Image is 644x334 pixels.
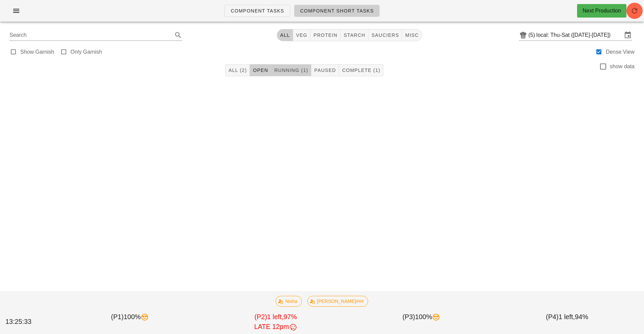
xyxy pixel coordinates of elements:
button: Open [250,64,271,76]
span: starch [343,32,365,38]
span: All (2) [228,68,247,73]
span: sauciers [371,32,399,38]
label: Show Garnish [20,49,54,55]
button: Complete (1) [339,64,383,76]
a: Component Short Tasks [294,5,380,17]
button: All (2) [225,64,250,76]
label: show data [610,63,635,70]
button: veg [293,29,311,41]
button: sauciers [368,29,402,41]
span: misc [405,32,419,38]
span: Running (1) [274,68,308,73]
div: Next Production [582,7,621,15]
button: misc [402,29,422,41]
button: protein [310,29,340,41]
button: Paused [311,64,339,76]
a: Component Tasks [224,5,290,17]
span: protein [313,32,337,38]
div: (5) [528,32,536,38]
span: Component Tasks [230,8,284,14]
button: All [277,29,293,41]
button: starch [340,29,368,41]
span: Paused [314,68,336,73]
span: Complete (1) [342,68,380,73]
button: Running (1) [271,64,311,76]
span: Open [253,68,268,73]
span: veg [296,32,308,38]
label: Dense View [606,49,635,55]
span: All [280,32,290,38]
span: Component Short Tasks [300,8,374,14]
label: Only Garnish [71,49,102,55]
